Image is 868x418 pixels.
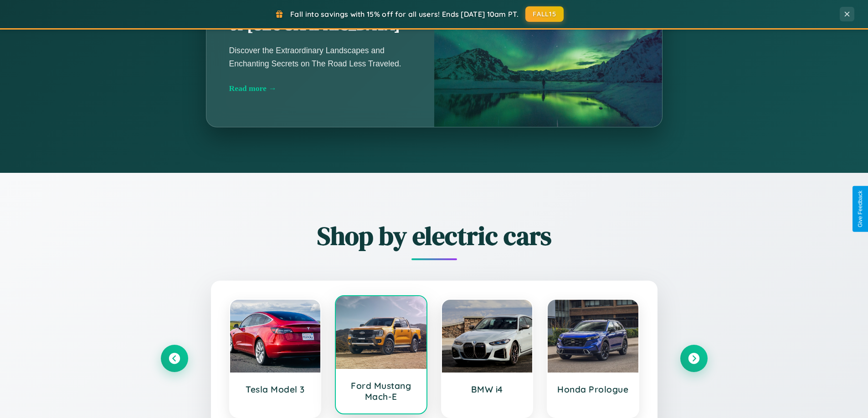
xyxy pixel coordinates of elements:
p: Discover the Extraordinary Landscapes and Enchanting Secrets on The Road Less Traveled. [229,44,411,70]
button: FALL15 [525,6,564,22]
h3: Honda Prologue [557,384,629,395]
h3: BMW i4 [451,384,524,395]
span: Fall into savings with 15% off for all users! Ends [DATE] 10am PT. [290,10,519,19]
h2: Shop by electric cars [161,218,708,253]
h3: Ford Mustang Mach-E [345,380,417,402]
div: Read more → [229,84,411,93]
h3: Tesla Model 3 [239,384,312,395]
div: Give Feedback [857,191,863,227]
